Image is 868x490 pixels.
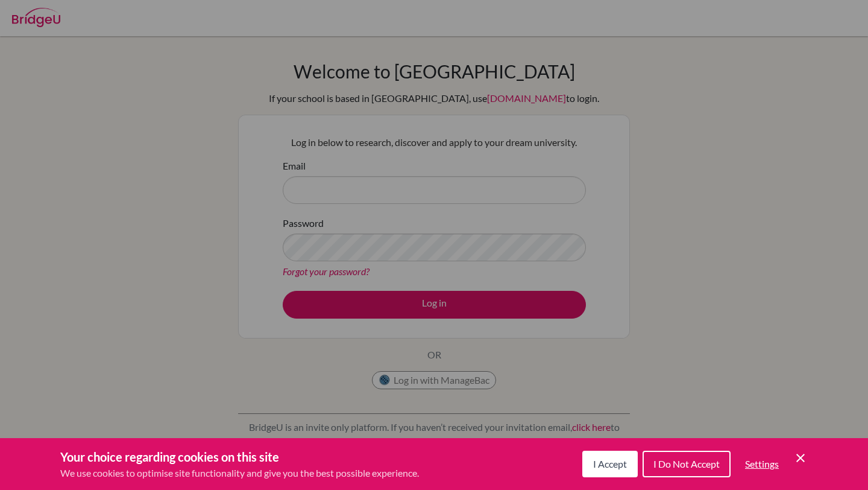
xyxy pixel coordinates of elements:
button: Settings [735,452,788,476]
button: Save and close [793,451,808,465]
span: I Do Not Accept [653,458,720,469]
span: I Accept [593,458,627,469]
button: I Accept [582,451,638,477]
h3: Your choice regarding cookies on this site [60,448,419,466]
span: Settings [745,458,779,469]
button: I Do Not Accept [643,451,731,477]
p: We use cookies to optimise site functionality and give you the best possible experience. [60,466,419,480]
